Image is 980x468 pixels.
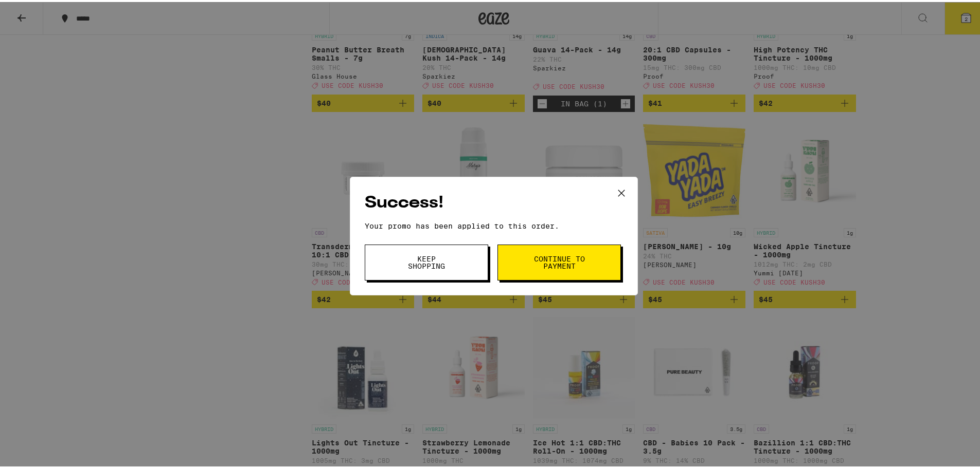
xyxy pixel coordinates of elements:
[533,253,585,268] span: Continue to payment
[365,190,623,213] h2: Success!
[497,242,621,278] button: Continue to payment
[400,253,453,268] span: Keep Shopping
[6,7,74,15] span: Hi. Need any help?
[365,242,488,278] button: Keep Shopping
[365,220,623,228] p: Your promo has been applied to this order.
